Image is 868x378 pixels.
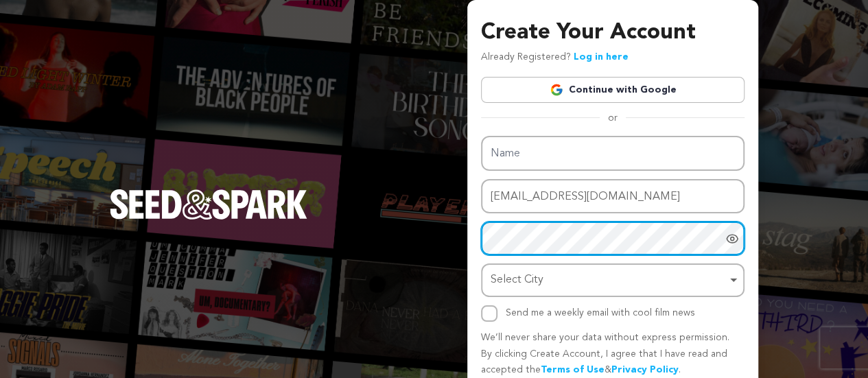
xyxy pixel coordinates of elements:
input: Name [481,136,744,171]
input: Email address [481,179,744,214]
p: Already Registered? [481,49,629,66]
img: Seed&Spark Logo [110,189,307,220]
label: Send me a weekly email with cool film news [506,308,695,318]
img: Google logo [550,83,563,97]
a: Privacy Policy [611,365,679,375]
a: Terms of Use [541,365,605,375]
a: Seed&Spark Homepage [110,189,307,247]
span: or [600,111,626,125]
div: Select City [491,270,727,290]
h3: Create Your Account [481,16,744,49]
a: Continue with Google [481,77,744,103]
a: Show password as plain text. Warning: this will display your password on the screen. [725,232,739,246]
a: Log in here [574,52,629,62]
